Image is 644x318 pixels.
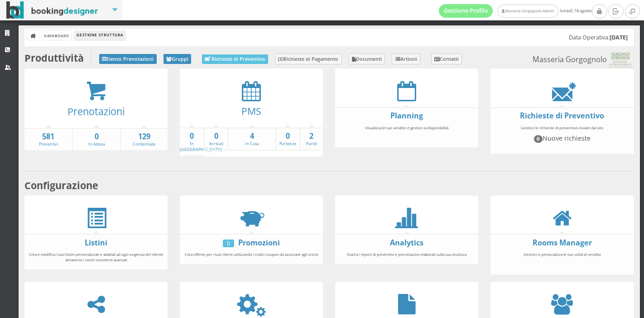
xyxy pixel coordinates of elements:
[241,104,261,117] a: PMS
[349,54,385,64] a: Documenti
[67,105,125,118] a: Prenotazioni
[73,132,120,142] strong: 0
[99,54,157,64] a: Elenco Prenotazioni
[229,131,275,147] a: 4In Casa
[42,30,71,40] a: Dashboard
[495,134,630,142] h4: Nuove richieste
[275,54,342,64] a: Richieste di Pagamento
[534,135,543,142] span: 0
[202,54,268,64] a: Richieste di Preventivo
[390,238,423,248] a: Analytics
[85,238,107,248] a: Listini
[6,1,98,19] img: BookingDesigner.com
[390,111,423,121] a: Planning
[121,132,168,147] a: 129Confermate
[276,131,299,142] strong: 0
[74,30,125,40] li: Gestione Struttura
[180,248,323,261] div: Crea offerte per i tuoi clienti utilizzando i codici coupon da associare agli sconti
[276,131,299,147] a: 0Partenze
[607,52,634,68] img: 0603869b585f11eeb13b0a069e529790.png
[300,131,323,147] a: 2Partiti
[180,131,204,142] strong: 0
[533,52,634,68] small: Masseria Gorgognolo
[335,121,478,145] div: Visualizza le tue vendite e gestisci la disponibilità
[24,132,72,147] a: 581Preventivi
[335,248,478,261] div: Scarica i report di preventivi e prenotazioni elaborati sulla tua struttura
[439,4,493,18] a: Gestione Profilo
[533,238,592,248] a: Rooms Manager
[24,51,84,64] b: Produttività
[229,131,275,142] strong: 4
[569,34,628,41] h5: Data Operativa:
[205,131,228,142] strong: 0
[490,248,634,272] div: Gestisci e personalizza le tue unità di vendita
[392,54,420,64] a: Articoli
[163,54,192,64] a: Gruppi
[223,240,234,247] div: 0
[520,111,604,121] a: Richieste di Preventivo
[610,34,628,41] b: [DATE]
[238,238,280,248] a: Promozioni
[24,248,168,266] div: Crea e modifica i tuoi listini personalizzati e adattali ad ogni esigenza del cliente attraverso ...
[121,132,168,142] strong: 129
[24,179,98,192] b: Configurazione
[24,132,72,142] strong: 581
[300,131,323,142] strong: 2
[439,4,592,18] span: lunedì, 18 agosto
[490,121,634,151] div: Gestisci le richieste di preventivo inviate dal sito
[205,131,228,147] a: 0Arrivati
[431,54,462,64] a: Contatti
[497,5,558,18] a: Masseria Gorgognolo Admin
[180,131,222,152] a: 0In [GEOGRAPHIC_DATA]
[73,132,120,147] a: 0In Attesa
